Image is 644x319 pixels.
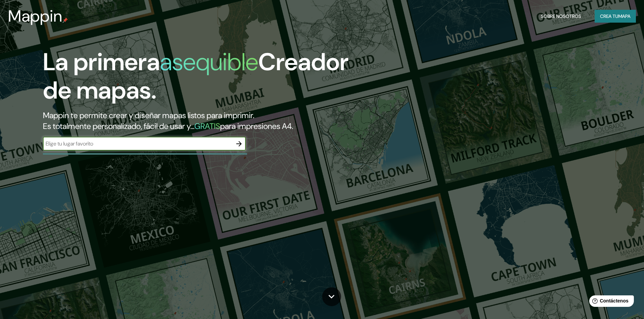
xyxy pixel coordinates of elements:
font: Creador de mapas. [43,46,349,106]
img: pin de mapeo [63,18,68,23]
font: La primera [43,46,160,78]
font: Es totalmente personalizado, fácil de usar y... [43,121,194,131]
font: Mappin te permite crear y diseñar mapas listos para imprimir. [43,110,254,121]
iframe: Lanzador de widgets de ayuda [584,293,637,312]
input: Elige tu lugar favorito [43,140,232,148]
font: GRATIS [194,121,220,131]
font: mapa [618,13,630,19]
font: Sobre nosotros [541,13,581,19]
font: Crea tu [600,13,618,19]
font: para impresiones A4. [220,121,293,131]
font: Mappin [8,5,63,27]
button: Crea tumapa [595,10,636,23]
font: asequible [160,46,258,78]
button: Sobre nosotros [538,10,584,23]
